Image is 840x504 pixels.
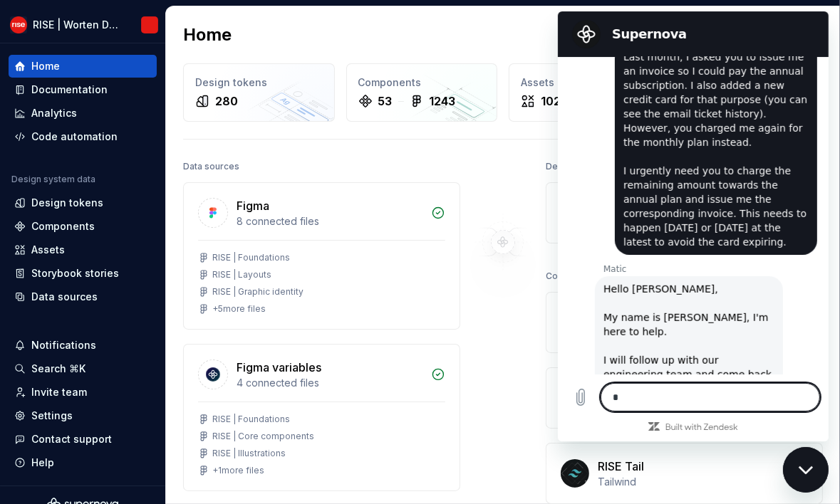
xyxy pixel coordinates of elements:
div: 1025 [541,93,568,110]
a: Design tokens [9,191,157,214]
a: Figma variables4 connected filesRISE | FoundationsRISE | Core componentsRISE | Illustrations+1mor... [183,344,460,491]
div: RISE | Foundations [212,414,290,425]
img: RISE | Worten Design System [141,16,158,33]
div: RISE Tail [598,458,644,475]
div: 280 [215,93,238,110]
div: + 5 more files [212,303,266,315]
div: Documentation [31,83,108,97]
button: Notifications [9,334,157,357]
div: 1243 [430,93,456,110]
img: 9903b928-d555-49e9-94f8-da6655ab210d.png [10,16,27,33]
div: 8 connected files [237,214,422,229]
div: + 1 more files [212,465,264,476]
div: Figma [237,197,269,214]
iframe: Messaging window [558,11,829,441]
div: Settings [31,409,73,423]
a: Code automation [9,125,157,148]
a: Design tokens280 [183,63,335,122]
a: Figma8 connected filesRISE | FoundationsRISE | LayoutsRISE | Graphic identity+5more files [183,182,460,330]
div: Data sources [31,290,98,304]
iframe: Button to launch messaging window, conversation in progress [783,447,829,493]
div: Design system data [11,174,95,185]
a: Home [9,55,157,78]
div: Notifications [31,338,96,352]
div: RISE | Foundations [212,252,290,263]
div: Figma variables [237,359,321,376]
div: Analytics [31,106,77,120]
div: Assets [31,243,65,257]
a: Components531243 [346,63,498,122]
h2: Home [183,23,232,46]
button: Help [9,451,157,474]
div: 53 [378,93,393,110]
div: Components [358,75,486,90]
button: Search ⌘K [9,357,157,380]
div: Design tokens [31,196,103,210]
div: RISE | Illustrations [212,448,286,459]
div: Home [31,59,60,73]
div: RISE | Worten Design System [33,18,124,32]
div: Design tokens [195,75,323,90]
button: RISE | Worten Design SystemRISE | Worten Design System [3,9,162,40]
div: Tailwind [598,475,785,489]
div: Assets [521,75,648,90]
a: Invite team [9,381,157,404]
a: Storybook stories [9,262,157,285]
div: Help [31,456,54,470]
a: Analytics [9,102,157,125]
div: RISE | Layouts [212,269,271,280]
a: Assets1025 [509,63,660,122]
div: Components [31,219,95,233]
div: Code automation [31,130,118,144]
a: Settings [9,404,157,427]
a: Assets [9,238,157,261]
div: Data sources [183,157,239,177]
div: Invite team [31,385,87,399]
div: Search ⌘K [31,362,85,376]
button: Contact support [9,428,157,451]
div: Contact support [31,432,112,446]
a: Documentation [9,78,157,101]
div: RISE | Core components [212,431,314,442]
a: Data sources [9,285,157,308]
div: 4 connected files [237,376,422,390]
div: RISE | Graphic identity [212,286,304,298]
a: Components [9,215,157,238]
div: Storybook stories [31,266,119,280]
